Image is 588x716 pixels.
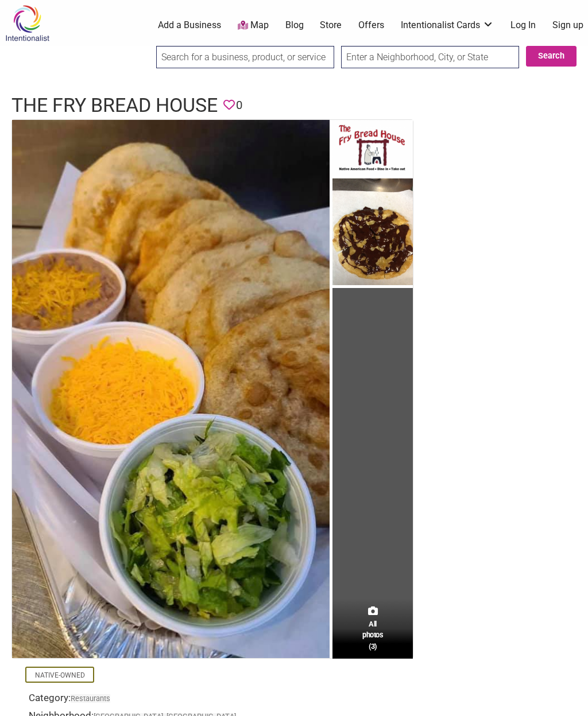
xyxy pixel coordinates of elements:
[358,19,384,32] a: Offers
[238,19,269,32] a: Map
[158,19,221,32] a: Add a Business
[320,19,342,32] a: Store
[401,19,494,32] a: Intentionalist Cards
[510,19,536,32] a: Log In
[341,46,519,68] input: Enter a Neighborhood, City, or State
[156,46,334,68] input: Search for a business, product, or service
[285,19,304,32] a: Blog
[526,46,577,67] button: Search
[71,694,110,703] a: Restaurants
[552,19,583,32] a: Sign up
[11,92,218,119] h1: The Fry Bread House
[236,96,242,114] span: 0
[35,671,85,679] a: Native-Owned
[362,618,383,651] span: All photos (3)
[29,691,247,709] div: Category:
